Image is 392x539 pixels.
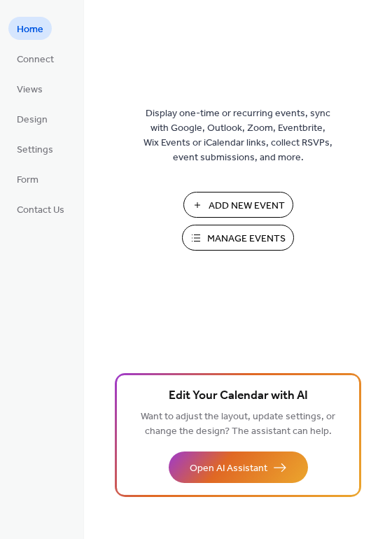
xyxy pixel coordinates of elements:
span: Design [17,113,48,127]
a: Home [8,17,52,40]
button: Open AI Assistant [169,451,308,483]
span: Home [17,22,43,37]
button: Manage Events [182,225,294,251]
span: Settings [17,143,53,157]
a: Connect [8,47,62,70]
button: Add New Event [183,192,293,218]
a: Settings [8,137,62,160]
span: Edit Your Calendar with AI [169,386,308,406]
span: Form [17,173,38,188]
span: Add New Event [209,199,285,213]
a: Form [8,167,47,190]
span: Want to adjust the layout, update settings, or change the design? The assistant can help. [141,407,335,441]
a: Contact Us [8,197,73,220]
span: Open AI Assistant [190,461,267,476]
span: Connect [17,52,54,67]
a: Design [8,107,56,130]
a: Views [8,77,51,100]
span: Contact Us [17,203,64,218]
span: Display one-time or recurring events, sync with Google, Outlook, Zoom, Eventbrite, Wix Events or ... [143,106,332,165]
span: Manage Events [207,232,286,246]
span: Views [17,83,43,97]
